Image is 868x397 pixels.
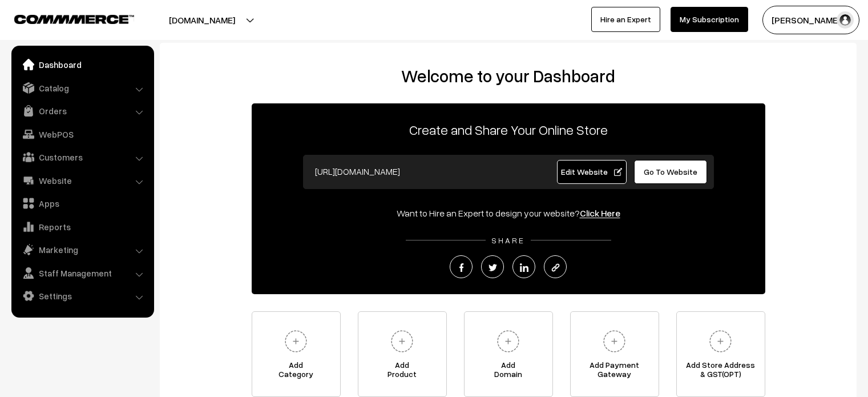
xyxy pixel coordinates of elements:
[599,326,630,357] img: plus.svg
[486,235,531,245] span: SHARE
[14,78,150,98] a: Catalog
[14,193,150,214] a: Apps
[280,326,312,357] img: plus.svg
[492,326,524,357] img: plus.svg
[465,360,552,383] span: Add Domain
[705,326,736,357] img: plus.svg
[634,160,708,184] a: Go To Website
[591,7,660,32] a: Hire an Expert
[14,263,150,283] a: Staff Management
[358,311,447,397] a: AddProduct
[14,54,150,75] a: Dashboard
[129,6,275,34] button: [DOMAIN_NAME]
[580,207,620,219] a: Click Here
[386,326,418,357] img: plus.svg
[14,124,150,145] a: WebPOS
[171,66,845,86] h2: Welcome to your Dashboard
[571,360,659,383] span: Add Payment Gateway
[252,311,341,397] a: AddCategory
[252,119,765,140] p: Create and Share Your Online Store
[676,311,765,397] a: Add Store Address& GST(OPT)
[14,101,150,121] a: Orders
[14,216,150,237] a: Reports
[762,6,859,34] button: [PERSON_NAME]
[837,11,854,29] img: user
[14,15,134,23] img: COMMMERCE
[14,11,114,25] a: COMMMERCE
[252,206,765,220] div: Want to Hire an Expert to design your website?
[464,311,553,397] a: AddDomain
[570,311,659,397] a: Add PaymentGateway
[561,167,622,177] span: Edit Website
[14,170,150,191] a: Website
[14,286,150,306] a: Settings
[677,360,765,383] span: Add Store Address & GST(OPT)
[557,160,627,184] a: Edit Website
[14,147,150,167] a: Customers
[644,167,697,177] span: Go To Website
[252,360,340,383] span: Add Category
[358,360,446,383] span: Add Product
[14,239,150,260] a: Marketing
[671,7,748,32] a: My Subscription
